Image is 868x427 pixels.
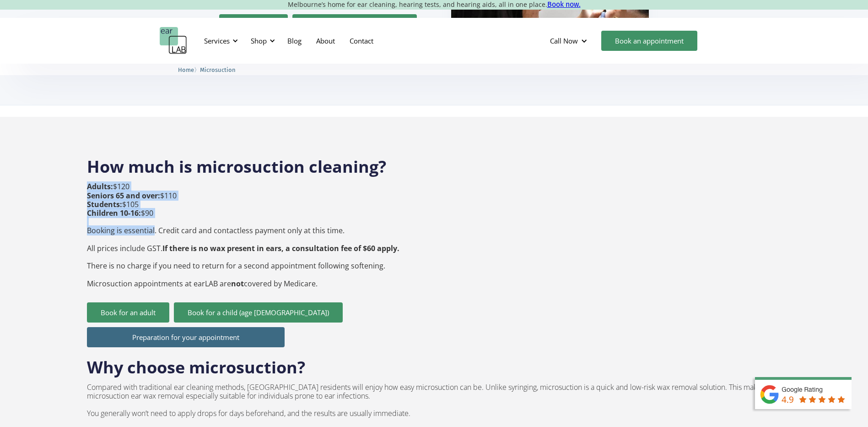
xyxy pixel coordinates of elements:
[87,191,160,201] strong: Seniors 65 and over:
[200,66,236,73] span: Microsuction
[543,27,597,55] div: Call Now
[87,147,782,178] h2: How much is microsuction cleaning?
[204,36,230,45] div: Services
[342,27,381,54] a: Contact
[309,27,342,54] a: About
[219,14,288,44] a: Book for an adult
[87,327,285,347] a: Preparation for your appointment
[178,65,200,75] li: 〉
[87,302,169,323] a: Book for an adult
[601,31,697,51] a: Book an appointment
[160,27,187,55] a: home
[87,181,113,192] strong: Adults:
[280,27,309,54] a: Blog
[87,199,122,209] strong: Students:
[550,36,578,45] div: Call Now
[245,27,278,55] div: Shop
[174,302,343,323] a: Book for a child (age [DEMOGRAPHIC_DATA])
[251,36,267,45] div: Shop
[162,243,399,253] strong: If there is no wax present in ears, a consultation fee of $60 apply.
[231,279,244,289] strong: not
[87,347,305,378] h2: Why choose microsuction?
[87,182,399,288] p: $120 $110 $105 $90 Booking is essential. Credit card and contactless payment only at this time. A...
[200,65,236,74] a: Microsuction
[199,27,241,55] div: Services
[292,14,417,44] a: Book for a child (age [DEMOGRAPHIC_DATA])
[87,208,141,218] strong: Children 10-16:
[178,65,194,74] a: Home
[178,66,194,73] span: Home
